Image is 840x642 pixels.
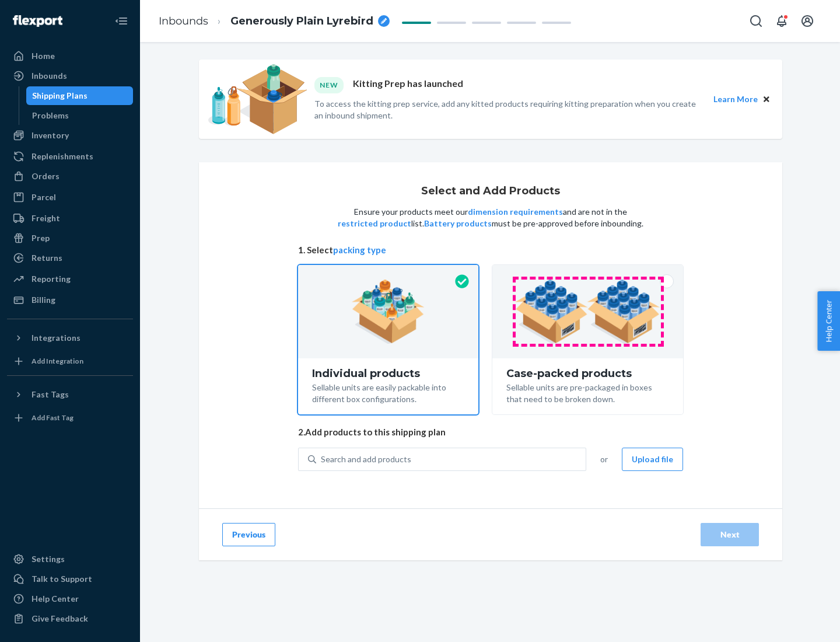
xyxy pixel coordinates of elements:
div: Replenishments [32,151,93,162]
a: Add Fast Tag [7,409,133,427]
div: Search and add products [321,453,411,465]
div: Talk to Support [32,573,92,585]
button: Integrations [7,329,133,347]
a: Inventory [7,126,133,145]
span: or [600,453,608,465]
div: Integrations [32,332,80,344]
div: Settings [32,553,65,565]
button: Previous [222,523,275,546]
button: Open Search Box [744,9,768,33]
div: Billing [32,294,55,306]
a: Replenishments [7,147,133,166]
h1: Select and Add Products [421,186,560,197]
div: Case-packed products [506,368,669,379]
button: restricted product [338,218,411,229]
a: Inbounds [7,67,133,85]
div: Give Feedback [32,613,88,624]
button: Give Feedback [7,609,133,628]
div: Parcel [32,191,56,203]
div: Inbounds [32,70,67,82]
img: individual-pack.facf35554cb0f1810c75b2bd6df2d64e.png [352,280,425,344]
img: Flexport logo [13,15,62,27]
span: Generously Plain Lyrebird [230,14,373,29]
div: Prep [32,232,50,244]
div: Freight [32,212,60,224]
a: Settings [7,550,133,568]
div: Problems [32,110,69,121]
span: 2. Add products to this shipping plan [298,426,683,438]
button: Next [701,523,759,546]
p: Ensure your products meet our and are not in the list. must be pre-approved before inbounding. [337,206,645,229]
div: Inventory [32,130,69,141]
button: Battery products [424,218,492,229]
a: Shipping Plans [26,86,134,105]
div: Next [710,529,749,540]
a: Freight [7,209,133,228]
div: Home [32,50,55,62]
div: Help Center [32,593,79,605]
button: Close Navigation [110,9,133,33]
div: Add Integration [32,356,83,366]
a: Add Integration [7,352,133,371]
a: Orders [7,167,133,186]
a: Reporting [7,270,133,288]
button: Close [760,93,773,106]
div: Returns [32,252,62,264]
button: Open notifications [770,9,793,33]
button: Help Center [817,291,840,351]
div: Orders [32,170,60,182]
div: Shipping Plans [32,90,87,102]
button: Fast Tags [7,385,133,404]
button: dimension requirements [468,206,563,218]
div: Sellable units are pre-packaged in boxes that need to be broken down. [506,379,669,405]
img: case-pack.59cecea509d18c883b923b81aeac6d0b.png [515,280,660,344]
button: packing type [333,244,386,256]
ol: breadcrumbs [149,4,399,39]
a: Prep [7,229,133,247]
a: Parcel [7,188,133,207]
div: NEW [314,77,344,93]
span: 1. Select [298,244,683,256]
button: Learn More [713,93,758,106]
button: Open account menu [796,9,819,33]
a: Help Center [7,589,133,608]
p: Kitting Prep has launched [353,77,463,93]
button: Upload file [622,448,683,471]
a: Problems [26,106,134,125]
div: Individual products [312,368,464,379]
a: Billing [7,291,133,309]
p: To access the kitting prep service, add any kitted products requiring kitting preparation when yo... [314,98,703,121]
a: Inbounds [159,15,208,27]
div: Fast Tags [32,389,69,400]
a: Home [7,47,133,65]
a: Returns [7,249,133,267]
div: Reporting [32,273,71,285]
div: Add Fast Tag [32,413,73,423]
div: Sellable units are easily packable into different box configurations. [312,379,464,405]
a: Talk to Support [7,570,133,588]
